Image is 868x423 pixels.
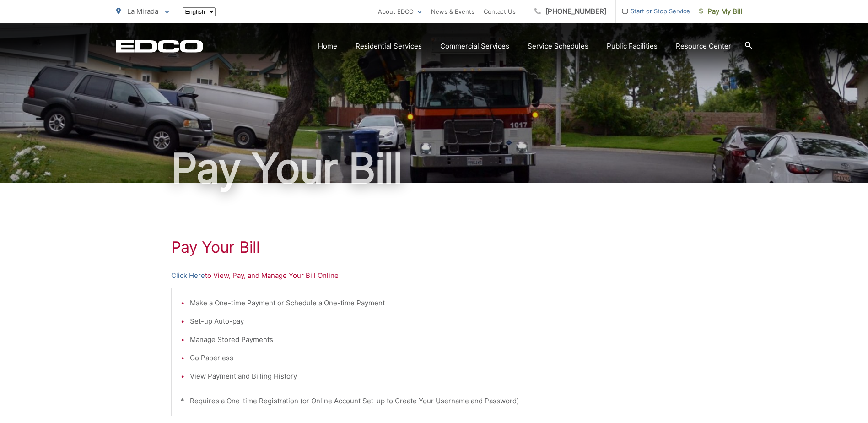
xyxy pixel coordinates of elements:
[607,41,658,52] a: Public Facilities
[171,270,205,281] a: Click Here
[181,396,688,407] p: * Requires a One-time Registration (or Online Account Set-up to Create Your Username and Password)
[127,7,158,16] span: La Mirada
[171,238,697,256] h1: Pay Your Bill
[318,41,337,52] a: Home
[190,316,688,327] li: Set-up Auto-pay
[528,41,588,52] a: Service Schedules
[183,7,216,16] select: Select a language
[699,6,743,17] span: Pay My Bill
[190,371,688,382] li: View Payment and Billing History
[116,146,752,191] h1: Pay Your Bill
[356,41,422,52] a: Residential Services
[440,41,509,52] a: Commercial Services
[190,334,688,345] li: Manage Stored Payments
[190,298,688,309] li: Make a One-time Payment or Schedule a One-time Payment
[190,352,688,363] li: Go Paperless
[676,41,731,52] a: Resource Center
[484,6,516,17] a: Contact Us
[378,6,422,17] a: About EDCO
[431,6,474,17] a: News & Events
[116,40,203,53] a: EDCD logo. Return to the homepage.
[171,270,697,281] p: to View, Pay, and Manage Your Bill Online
